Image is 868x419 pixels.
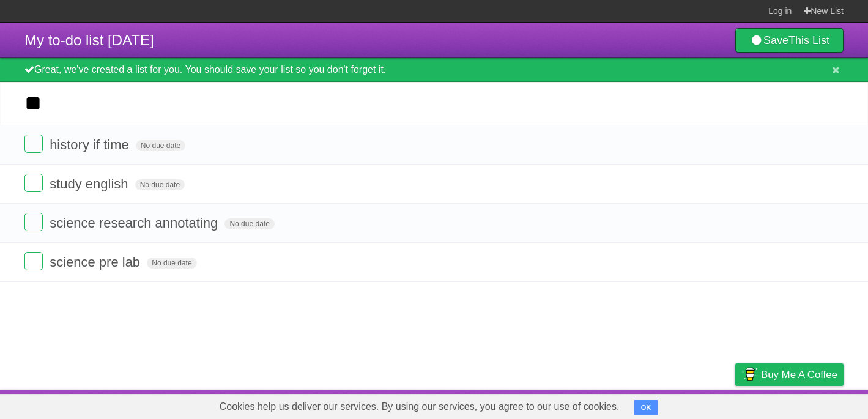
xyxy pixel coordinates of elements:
label: Done [24,213,43,231]
a: Developers [613,393,662,416]
a: SaveThis List [735,28,844,53]
span: history if time [50,137,132,152]
span: No due date [147,258,196,269]
span: No due date [224,218,274,229]
button: OK [634,400,658,415]
span: science pre lab [50,254,143,270]
span: study english [50,176,131,191]
img: Buy me a coffee [741,364,758,385]
a: Buy me a coffee [735,363,844,386]
a: Privacy [719,393,751,416]
a: Terms [678,393,705,416]
a: About [573,393,598,416]
label: Done [24,252,43,270]
span: science research annotating [50,215,221,231]
span: No due date [135,179,185,190]
label: Done [24,174,43,192]
b: This List [788,34,829,46]
span: No due date [136,140,185,151]
a: Suggest a feature [766,393,844,416]
span: Cookies help us deliver our services. By using our services, you agree to our use of cookies. [207,395,632,419]
span: Buy me a coffee [761,364,837,385]
span: My to-do list [DATE] [24,32,154,48]
label: Done [24,135,43,153]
